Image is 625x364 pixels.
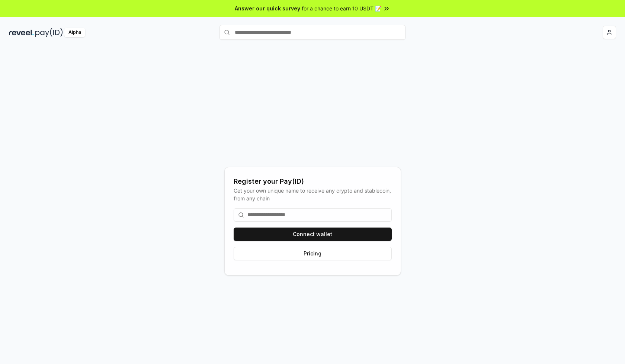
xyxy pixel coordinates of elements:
[9,28,34,37] img: reveel_dark
[64,28,85,37] div: Alpha
[234,228,392,241] button: Connect wallet
[234,187,392,202] div: Get your own unique name to receive any crypto and stablecoin, from any chain
[302,4,381,12] span: for a chance to earn 10 USDT 📝
[234,176,392,187] div: Register your Pay(ID)
[35,28,63,37] img: pay_id
[235,4,300,12] span: Answer our quick survey
[234,247,392,260] button: Pricing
